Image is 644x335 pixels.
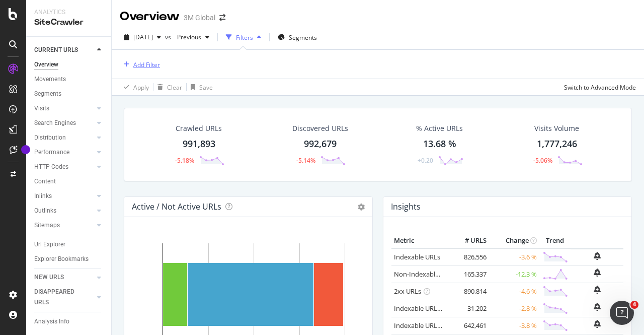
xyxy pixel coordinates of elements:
button: Segments [274,29,321,45]
span: 2025 Sep. 7th [133,33,153,41]
button: Clear [153,79,182,95]
div: 3M Global [184,13,215,23]
div: Inlinks [34,191,52,202]
a: Url Explorer [34,239,104,250]
td: -12.3 % [489,265,539,283]
td: -4.6 % [489,283,539,300]
div: bell-plus [594,286,601,294]
div: Clear [167,83,182,92]
button: Filters [222,29,265,45]
div: arrow-right-arrow-left [219,14,225,21]
div: bell-plus [594,303,601,311]
div: Apply [133,83,149,92]
span: Segments [289,33,317,42]
button: Previous [173,29,213,45]
div: Performance [34,147,69,158]
div: bell-plus [594,269,601,277]
div: Visits Volume [534,123,579,133]
td: -3.8 % [489,317,539,334]
a: Sitemaps [34,220,94,231]
div: Movements [34,74,66,85]
div: Discovered URLs [292,123,348,133]
td: 642,461 [449,317,489,334]
div: Crawled URLs [176,123,222,133]
a: Inlinks [34,191,94,202]
div: Url Explorer [34,239,65,250]
a: Explorer Bookmarks [34,254,104,264]
a: DISAPPEARED URLS [34,287,94,308]
div: bell-plus [594,320,601,328]
div: Overview [120,8,180,25]
a: Content [34,176,104,187]
a: Indexable URLs with Bad H1 [394,304,478,313]
button: Apply [120,79,149,95]
a: Indexable URLs [394,252,440,261]
h4: Insights [391,200,421,214]
i: Options [358,204,365,211]
a: Analysis Info [34,316,104,327]
td: 890,814 [449,283,489,300]
div: HTTP Codes [34,162,68,172]
div: 13.68 % [423,138,456,151]
div: CURRENT URLS [34,45,78,55]
a: Distribution [34,132,94,143]
a: Movements [34,74,104,85]
td: -3.6 % [489,248,539,266]
td: 165,337 [449,265,489,283]
div: Search Engines [34,118,76,128]
span: 4 [630,301,638,309]
div: SiteCrawler [34,17,103,28]
a: 2xx URLs [394,287,421,296]
button: Add Filter [120,58,160,71]
div: Content [34,176,56,187]
th: Trend [539,233,571,248]
a: Visits [34,103,94,114]
div: -5.06% [533,156,552,165]
a: Search Engines [34,118,94,128]
a: CURRENT URLS [34,45,94,55]
div: Explorer Bookmarks [34,254,89,264]
div: % Active URLs [416,123,463,133]
div: bell-plus [594,252,601,260]
a: HTTP Codes [34,162,94,172]
td: 826,556 [449,248,489,266]
a: Overview [34,59,104,70]
div: Tooltip anchor [21,145,30,154]
a: Segments [34,89,104,99]
div: -5.14% [296,156,315,165]
button: Save [187,79,213,95]
th: # URLS [449,233,489,248]
iframe: Intercom live chat [610,301,634,325]
div: Distribution [34,132,66,143]
span: Previous [173,33,201,41]
div: Visits [34,103,49,114]
div: Analysis Info [34,316,69,327]
div: Add Filter [133,60,160,69]
button: Switch to Advanced Mode [560,79,636,95]
div: +0.20 [418,156,433,165]
div: Overview [34,59,58,70]
div: Analytics [34,8,103,17]
div: Segments [34,89,61,99]
th: Metric [391,233,449,248]
a: Indexable URLs with Bad Description [394,321,504,330]
div: -5.18% [175,156,194,165]
div: Switch to Advanced Mode [564,83,636,92]
span: vs [165,33,173,41]
div: Save [199,83,213,92]
div: 992,679 [304,138,337,151]
div: DISAPPEARED URLS [34,287,85,308]
h4: Active / Not Active URLs [132,200,221,214]
div: NEW URLS [34,272,64,283]
button: [DATE] [120,29,165,45]
div: Sitemaps [34,220,60,231]
a: Performance [34,147,94,158]
td: -2.8 % [489,300,539,317]
a: Non-Indexable URLs [394,270,455,279]
td: 31,202 [449,300,489,317]
div: 1,777,246 [537,138,577,151]
th: Change [489,233,539,248]
a: NEW URLS [34,272,94,283]
div: Outlinks [34,206,56,216]
div: Filters [236,33,253,42]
